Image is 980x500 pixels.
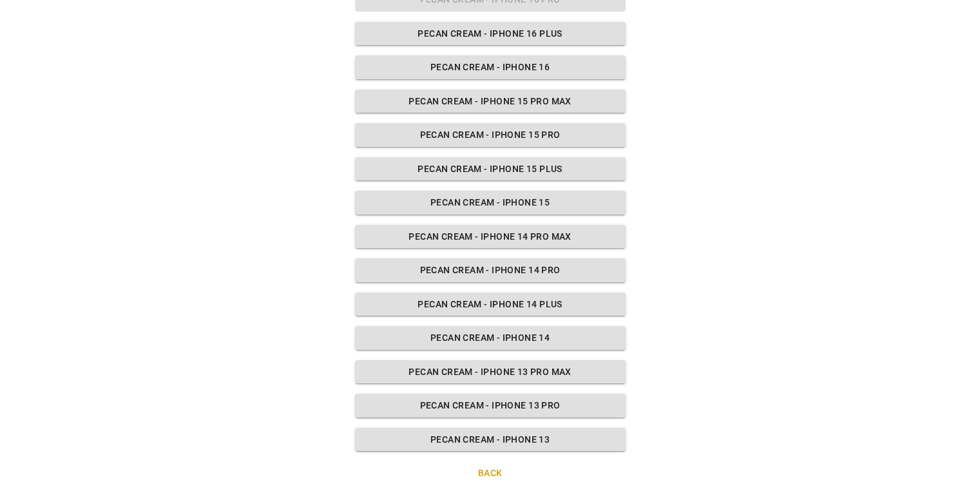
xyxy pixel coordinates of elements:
button: Pecan Cream - iPhone 15 [355,191,626,215]
button: Pecan Cream - iPhone 13 [355,428,626,452]
button: Pecan Cream - iPhone 15 Pro [355,123,626,147]
button: Pecan Cream - iPhone 16 [355,55,626,79]
button: Back [355,461,626,485]
button: Pecan Cream - iPhone 14 Pro Max [355,225,626,249]
button: Pecan Cream - iPhone 14 Plus [355,293,626,316]
button: Pecan Cream - iPhone 15 Pro Max [355,90,626,113]
button: Pecan Cream - iPhone 13 Pro Max [355,360,626,384]
button: Pecan Cream - iPhone 15 Plus [355,157,626,181]
button: Pecan Cream - iPhone 16 Plus [355,22,626,46]
button: Pecan Cream - iPhone 14 Pro [355,258,626,282]
button: Pecan Cream - iPhone 13 Pro [355,394,626,418]
button: Pecan Cream - iPhone 14 [355,326,626,350]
